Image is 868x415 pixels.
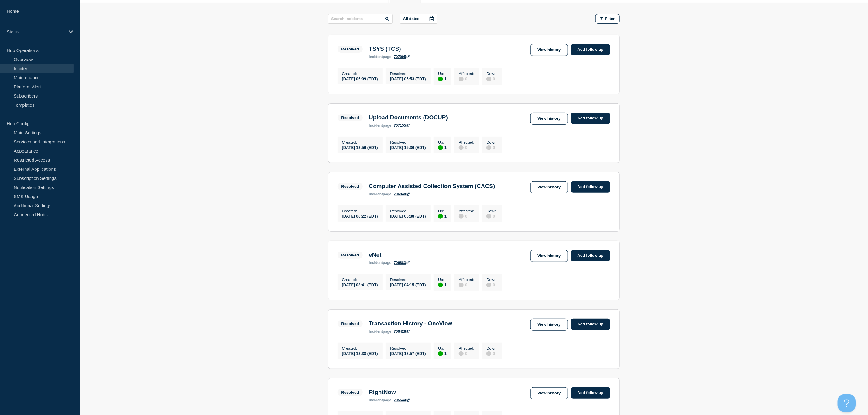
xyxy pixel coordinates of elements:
[459,346,474,351] p: Affected :
[369,55,391,59] p: page
[486,76,498,81] div: 0
[605,16,615,21] span: Filter
[486,71,498,76] p: Down :
[459,140,474,145] p: Affected :
[438,77,443,81] div: up
[390,213,426,218] div: [DATE] 06:38 (EDT)
[7,29,65,34] p: Status
[369,183,495,190] h3: Computer Assisted Collection System (CACS)
[486,351,491,356] div: disabled
[369,46,410,52] h3: TSYS (TCS)
[342,76,378,81] div: [DATE] 06:09 (EDT)
[369,329,383,334] span: incident
[338,389,363,396] span: Resolved
[459,213,474,219] div: 0
[369,123,383,128] span: incident
[486,346,498,351] p: Down :
[459,76,474,81] div: 0
[390,71,426,76] p: Resolved :
[394,329,410,334] a: 706428
[342,282,378,287] div: [DATE] 03:41 (EDT)
[571,113,610,124] a: Add follow up
[459,145,464,150] div: disabled
[390,346,426,351] p: Resolved :
[459,209,474,213] p: Affected :
[595,14,620,24] button: Filter
[342,71,378,76] p: Created :
[328,14,393,24] input: Search incidents
[530,387,568,399] a: View history
[486,282,498,287] div: 0
[369,398,391,402] p: page
[530,319,568,331] a: View history
[369,252,410,258] h3: eNet
[438,145,447,150] div: 1
[571,44,610,55] a: Add follow up
[459,282,474,287] div: 0
[338,183,363,190] span: Resolved
[571,181,610,193] a: Add follow up
[342,145,378,150] div: [DATE] 13:56 (EDT)
[438,277,447,282] p: Up :
[342,351,378,356] div: [DATE] 13:38 (EDT)
[394,123,410,128] a: 707155
[369,192,391,196] p: page
[394,398,410,402] a: 705544
[459,351,464,356] div: disabled
[369,261,391,265] p: page
[459,351,474,356] div: 0
[390,277,426,282] p: Resolved :
[403,16,420,21] p: All dates
[438,76,447,81] div: 1
[394,192,410,196] a: 706948
[369,398,383,402] span: incident
[486,283,491,287] div: disabled
[342,277,378,282] p: Created :
[338,114,363,121] span: Resolved
[486,77,491,81] div: disabled
[571,319,610,330] a: Add follow up
[838,394,856,412] iframe: Help Scout Beacon - Open
[369,389,410,396] h3: RightNow
[459,145,474,150] div: 0
[369,329,391,334] p: page
[486,213,498,219] div: 0
[369,114,448,121] h3: Upload Documents (DOCUP)
[486,214,491,219] div: disabled
[369,123,391,128] p: page
[459,71,474,76] p: Affected :
[390,282,426,287] div: [DATE] 04:15 (EDT)
[438,213,447,219] div: 1
[342,209,378,213] p: Created :
[369,261,383,265] span: incident
[438,282,447,287] div: 1
[530,250,568,262] a: View history
[342,346,378,351] p: Created :
[438,346,447,351] p: Up :
[400,14,437,24] button: All dates
[438,283,443,287] div: up
[394,261,410,265] a: 706883
[459,77,464,81] div: disabled
[342,140,378,145] p: Created :
[369,320,452,327] h3: Transaction History - OneView
[486,277,498,282] p: Down :
[390,76,426,81] div: [DATE] 06:53 (EDT)
[438,351,447,356] div: 1
[390,145,426,150] div: [DATE] 15:36 (EDT)
[438,145,443,150] div: up
[438,351,443,356] div: up
[369,55,383,59] span: incident
[390,140,426,145] p: Resolved :
[486,145,498,150] div: 0
[530,181,568,193] a: View history
[530,44,568,56] a: View history
[394,55,410,59] a: 707905
[338,320,363,327] span: Resolved
[369,192,383,196] span: incident
[571,250,610,261] a: Add follow up
[390,209,426,213] p: Resolved :
[486,209,498,213] p: Down :
[438,140,447,145] p: Up :
[530,113,568,125] a: View history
